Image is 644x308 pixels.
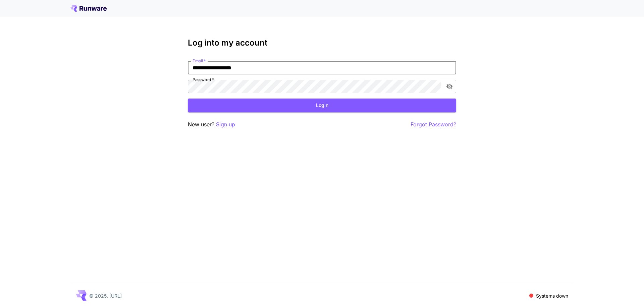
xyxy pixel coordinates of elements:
button: toggle password visibility [443,80,455,93]
p: Systems down [536,292,568,299]
label: Email [193,58,206,64]
button: Sign up [216,120,235,129]
button: Forgot Password? [411,120,456,129]
label: Password [193,77,214,82]
h3: Log into my account [188,38,456,48]
p: New user? [188,120,235,129]
button: Login [188,99,456,112]
p: © 2025, [URL] [89,292,122,299]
